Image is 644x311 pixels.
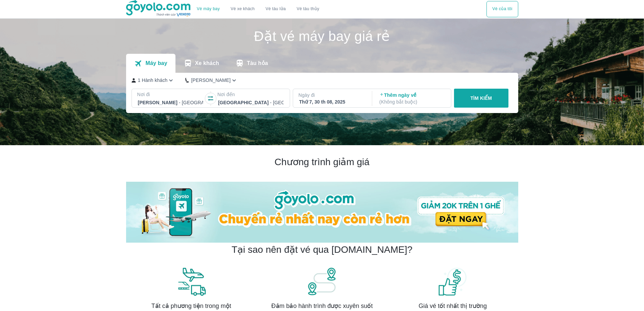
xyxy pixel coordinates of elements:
p: Máy bay [145,60,167,67]
p: TÌM KIẾM [470,95,492,102]
a: Vé máy bay [197,6,220,12]
p: Nơi đi [137,91,204,98]
p: Nơi đến [217,91,284,98]
h2: Chương trình giảm giá [126,156,518,168]
span: Giá vé tốt nhất thị trường [419,302,487,310]
div: Thứ 7, 30 th 08, 2025 [299,98,365,105]
div: transportation tabs [126,54,276,73]
button: Vé của tôi [486,1,518,17]
img: banner [437,267,468,296]
div: choose transportation mode [191,1,325,17]
button: TÌM KIẾM [454,89,508,108]
a: Vé tàu lửa [260,1,291,17]
p: 1 Hành khách [138,77,168,84]
img: banner [176,267,207,296]
h1: Đặt vé máy bay giá rẻ [126,29,518,43]
p: Ngày đi [299,92,365,98]
p: [PERSON_NAME] [191,77,231,84]
button: Vé tàu thủy [291,1,325,17]
a: Vé xe khách [231,6,255,12]
img: banner [307,267,337,296]
span: Đảm bảo hành trình được xuyên suốt [271,302,373,310]
p: ( Không bắt buộc ) [379,98,445,105]
img: banner-home [126,182,518,243]
p: Thêm ngày về [379,92,445,105]
p: Xe khách [195,60,219,67]
button: [PERSON_NAME] [185,77,238,84]
h2: Tại sao nên đặt vé qua [DOMAIN_NAME]? [232,244,412,256]
button: 1 Hành khách [132,77,175,84]
span: Tất cả phương tiện trong một [151,302,231,310]
p: Tàu hỏa [247,60,268,67]
div: choose transportation mode [486,1,518,17]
